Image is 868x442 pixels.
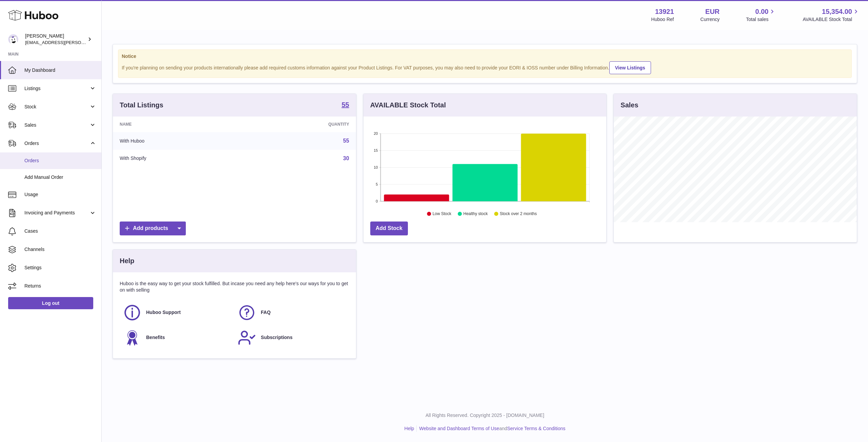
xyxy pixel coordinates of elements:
span: 0.00 [755,7,769,16]
th: Quantity [244,117,356,132]
strong: Notice [122,53,848,60]
span: Total sales [746,16,776,23]
span: Orders [24,157,96,164]
text: Healthy stock [463,212,488,216]
a: 30 [343,155,349,161]
span: Cases [24,228,96,234]
span: Returns [24,283,96,289]
text: Low Stock [433,212,452,216]
text: 5 [376,182,378,186]
h3: Sales [620,101,638,110]
h3: Total Listings [120,101,163,110]
span: Usage [24,191,96,198]
strong: 55 [341,101,349,108]
strong: EUR [705,7,719,16]
a: Add products [120,222,186,235]
span: Orders [24,140,89,147]
a: Website and Dashboard Terms of Use [419,426,499,431]
div: [PERSON_NAME] [25,33,86,46]
text: 20 [374,131,378,135]
span: Invoicing and Payments [24,210,89,216]
span: 15,354.00 [822,7,852,16]
img: europe@orea.uk [8,34,18,44]
div: Currency [701,16,720,23]
a: View Listings [609,61,651,74]
a: 55 [341,101,349,109]
a: Benefits [123,329,231,347]
strong: 13921 [655,7,674,16]
a: Add Stock [370,222,408,235]
span: AVAILABLE Stock Total [803,16,860,23]
a: 15,354.00 AVAILABLE Stock Total [803,7,860,23]
p: All Rights Reserved. Copyright 2025 - [DOMAIN_NAME] [107,412,863,419]
span: Add Manual Order [24,174,96,181]
a: Huboo Support [123,303,231,322]
th: Name [113,117,244,132]
text: 10 [374,165,378,169]
a: 0.00 Total sales [746,7,776,23]
span: Benefits [146,334,165,341]
span: Channels [24,246,96,253]
span: Huboo Support [146,309,181,316]
h3: AVAILABLE Stock Total [370,101,446,110]
span: Sales [24,122,89,128]
span: Stock [24,104,89,110]
a: 55 [343,138,349,144]
a: Help [405,426,414,431]
a: Subscriptions [238,329,346,347]
span: My Dashboard [24,67,96,73]
text: 15 [374,148,378,152]
div: If you're planning on sending your products internationally please add required customs informati... [122,60,848,74]
span: Subscriptions [261,334,292,341]
td: With Huboo [113,132,244,150]
div: Huboo Ref [651,16,674,23]
text: 0 [376,199,378,203]
a: FAQ [238,303,346,322]
text: Stock over 2 months [500,212,537,216]
span: [EMAIL_ADDRESS][PERSON_NAME][DOMAIN_NAME] [25,40,136,45]
a: Service Terms & Conditions [507,426,566,431]
span: Settings [24,265,96,271]
li: and [417,425,565,432]
td: With Shopify [113,150,244,167]
h3: Help [120,256,134,266]
p: Huboo is the easy way to get your stock fulfilled. But incase you need any help here's our ways f... [120,280,349,293]
span: FAQ [261,309,271,316]
a: Log out [8,297,93,309]
span: Listings [24,85,89,92]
